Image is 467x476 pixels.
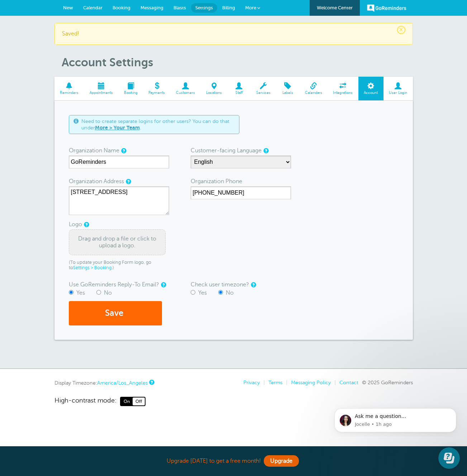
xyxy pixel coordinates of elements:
span: Off [133,398,145,405]
label: Use GoReminders Reply-To Email? [69,279,159,290]
p: (To update your Booking Form logo, go to .) [69,260,169,271]
iframe: Intercom notifications message [324,402,467,437]
a: Customers [171,77,201,101]
span: User Login [387,91,409,95]
span: Services [254,91,272,95]
span: High-contrast mode: [54,397,116,406]
div: Upgrade [DATE] to get a free month! [54,453,413,469]
label: Logo [69,219,82,230]
span: × [397,26,405,34]
span: Integrations [331,91,355,95]
a: When you send a reminder, a message blast, or a chat message to a customer via email, you can hav... [161,282,165,287]
h1: Account Settings [62,56,413,69]
label: Organization Phone [191,176,242,187]
span: Messaging [140,5,163,10]
label: Organization Name [69,145,119,156]
a: America/Los_Angeles [97,380,148,386]
a: Messaging Policy [291,380,331,385]
span: Payments [147,91,167,95]
a: Staff [227,77,251,101]
span: Reminders [58,91,81,95]
a: Services [251,77,276,101]
div: Display Timezone: [54,380,153,386]
label: Yes [198,290,207,296]
a: A physical address, where you can receive mail, is required to be included in any marketing email... [126,179,130,184]
iframe: Resource center [438,447,460,469]
a: If this option is turned on, GoReminders will check if your browser's timezone is the same as you... [251,282,255,287]
label: No [104,290,112,296]
label: Customer-facing Language [191,145,262,156]
a: Terms [268,380,282,385]
a: If you upload a logo here it will be added to your email reminders, email message blasts, and Rev... [84,222,88,227]
span: Booking [113,5,130,10]
label: Organization Address [69,176,124,187]
span: Labels [280,91,296,95]
span: Booking [122,91,139,95]
span: Customers [174,91,197,95]
a: High-contrast mode: On Off [54,397,413,406]
a: User Login [383,77,413,101]
a: Upgrade [264,455,299,467]
label: Check user timezone? [191,279,249,290]
a: Locations [201,77,228,101]
span: Account [362,91,380,95]
span: On [121,398,133,405]
span: Locations [204,91,224,95]
a: This will be used as the 'From' name for email reminders and messages, and also in the unsubscrib... [121,148,125,153]
a: More > Your Team [95,125,140,130]
a: Calendars [299,77,328,101]
a: Reminders [54,77,84,101]
span: More [245,5,256,10]
a: Privacy [243,380,260,385]
span: Appointments [87,91,115,95]
p: Saved! [62,30,405,37]
a: Booking [118,77,143,101]
a: The customer-facing language is the language used for the parts of GoReminders your customers cou... [263,148,268,153]
div: Drag and drop a file or click to upload a logo. [69,229,166,255]
a: Integrations [328,77,358,101]
li: | [282,380,287,386]
button: Save [69,301,162,326]
span: Need to create separate logins for other users? You can do that under . [81,118,235,131]
a: Settings > Booking [73,265,111,270]
a: Settings [191,3,217,13]
label: Yes [76,290,85,296]
span: Staff [231,91,247,95]
span: New [63,5,73,10]
a: This is the timezone being used to display dates and times to you on this device. Click the timez... [149,380,153,385]
li: | [260,380,265,386]
li: | [331,380,336,386]
a: Contact [339,380,358,385]
span: © 2025 GoReminders [362,380,413,385]
span: Blasts [173,5,186,10]
span: Calendars [303,91,324,95]
span: Billing [222,5,235,10]
span: Settings [195,5,213,10]
a: Payments [143,77,171,101]
a: Labels [276,77,299,101]
label: No [226,290,234,296]
span: Calendar [83,5,103,10]
a: Appointments [84,77,118,101]
textarea: [STREET_ADDRESS] [69,186,169,215]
